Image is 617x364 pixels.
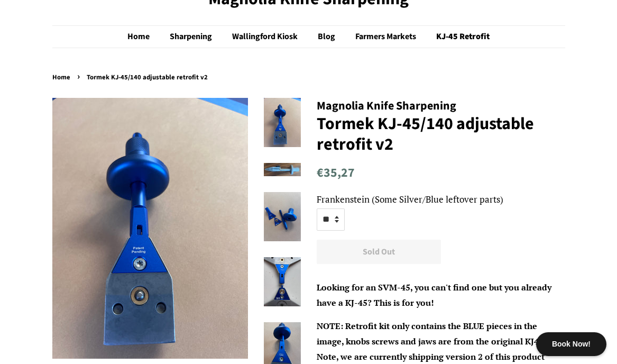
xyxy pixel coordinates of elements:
[536,332,606,356] div: Book Now!
[77,70,82,83] span: ›
[52,98,248,359] img: Tormek KJ-45/140 adjustable retrofit v2
[264,163,301,176] img: Tormek KJ-45/140 adjustable retrofit v2
[52,72,73,82] a: Home
[317,114,565,154] h1: Tormek KJ-45/140 adjustable retrofit v2
[317,281,551,308] span: Looking for an SVM-45, you can't find one but you already have a KJ-45? This is for you!
[264,98,301,147] img: Tormek KJ-45/140 adjustable retrofit v2
[162,26,223,48] a: Sharpening
[127,26,160,48] a: Home
[264,257,301,306] img: Tormek KJ-45/140 adjustable retrofit v2
[363,246,395,258] span: Sold Out
[264,192,301,241] img: Tormek KJ-45/140 adjustable retrofit v2
[317,97,456,114] span: Magnolia Knife Sharpening
[428,26,490,48] a: KJ-45 Retrofit
[310,26,346,48] a: Blog
[87,72,210,82] span: Tormek KJ-45/140 adjustable retrofit v2
[317,240,441,265] button: Sold Out
[224,26,308,48] a: Wallingford Kiosk
[52,72,565,84] nav: breadcrumbs
[317,164,355,182] span: €35,27
[317,192,565,207] label: Frankenstein (Some Silver/Blue leftover parts)
[347,26,427,48] a: Farmers Markets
